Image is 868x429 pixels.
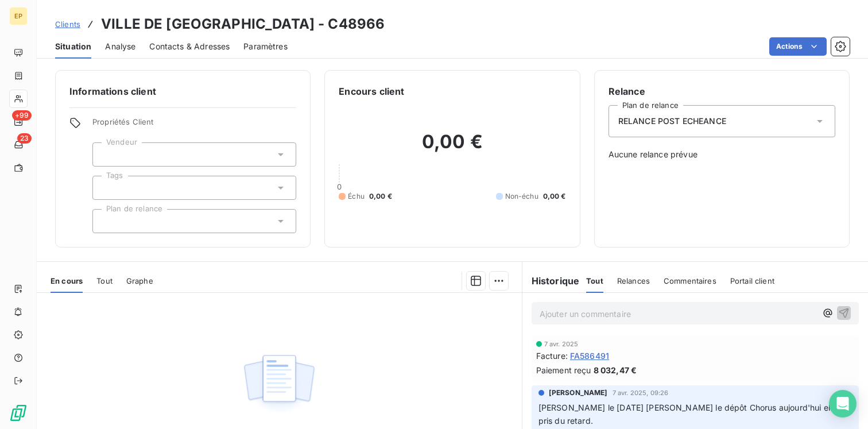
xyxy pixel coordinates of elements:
span: Portail client [730,276,774,285]
span: Tout [586,276,603,285]
span: RELANCE POST ECHEANCE [618,115,726,127]
input: Ajouter une valeur [102,183,111,193]
span: Analyse [105,41,135,52]
span: Aucune relance prévue [609,149,835,160]
span: Propriétés Client [92,117,296,133]
span: [PERSON_NAME] [549,388,608,398]
div: Open Intercom Messenger [829,390,857,418]
span: +99 [12,110,32,121]
input: Ajouter une valeur [102,149,111,160]
span: En cours [51,276,83,285]
button: Actions [769,37,827,56]
span: 0,00 € [369,191,392,202]
span: Tout [96,276,113,285]
h3: VILLE DE [GEOGRAPHIC_DATA] - C48966 [101,14,385,34]
span: [PERSON_NAME] le [DATE] [PERSON_NAME] le dépôt Chorus aujourd'hui elle a pris du retard. [538,403,846,426]
h6: Encours client [339,84,404,98]
span: 0 [337,182,342,191]
span: FA586491 [570,350,609,362]
h6: Informations client [69,84,296,98]
span: 0,00 € [543,191,566,202]
span: Paiement reçu [536,364,591,376]
span: Graphe [126,276,153,285]
span: 8 032,47 € [594,364,637,376]
span: 7 avr. 2025, 09:26 [613,389,669,396]
a: Clients [55,18,80,30]
span: Échu [348,191,365,202]
span: Commentaires [664,276,716,285]
span: 23 [17,133,32,144]
span: Situation [55,41,91,52]
span: Paramètres [243,41,288,52]
span: 7 avr. 2025 [544,341,579,347]
input: Ajouter une valeur [102,216,111,226]
h6: Historique [522,274,580,288]
span: Facture : [536,350,568,362]
h6: Relance [609,84,835,98]
span: Relances [617,276,650,285]
h2: 0,00 € [339,130,565,165]
div: EP [9,7,28,25]
img: Empty state [242,349,316,420]
span: Non-échu [505,191,538,202]
span: Clients [55,20,80,29]
span: Contacts & Adresses [149,41,230,52]
img: Logo LeanPay [9,404,28,422]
